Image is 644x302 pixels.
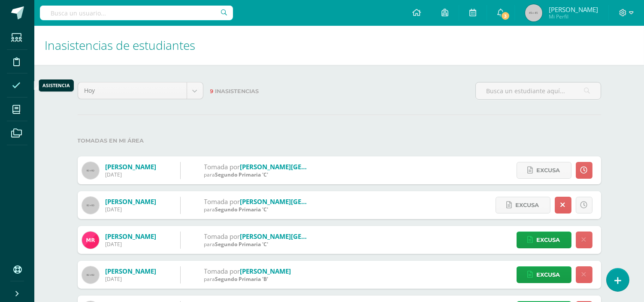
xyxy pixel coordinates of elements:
[476,82,601,99] input: Busca un estudiante aquí...
[78,82,203,99] a: Hoy
[106,162,157,171] a: [PERSON_NAME]
[549,5,598,14] span: [PERSON_NAME]
[204,162,240,171] span: Tomada por
[204,171,307,178] div: para
[517,232,571,248] a: Excusa
[215,88,259,95] span: Inasistencias
[215,241,269,248] span: Segundo Primaria 'C'
[106,206,157,213] div: [DATE]
[517,266,571,283] a: Excusa
[240,232,357,241] a: [PERSON_NAME][GEOGRAPHIC_DATA]
[215,206,269,213] span: Segundo Primaria 'C'
[106,232,157,241] a: [PERSON_NAME]
[82,197,99,214] img: 60x60
[537,267,560,283] span: Excusa
[516,197,539,213] span: Excusa
[204,232,240,241] span: Tomada por
[215,275,269,283] span: Segundo Primaria 'B'
[204,197,240,206] span: Tomada por
[204,241,307,248] div: para
[204,267,240,275] span: Tomada por
[215,171,269,178] span: Segundo Primaria 'C'
[82,266,99,284] img: 60x60
[106,267,157,275] a: [PERSON_NAME]
[106,171,157,178] div: [DATE]
[537,232,560,248] span: Excusa
[537,162,560,178] span: Excusa
[85,82,180,99] span: Hoy
[82,232,99,249] img: cce91bffab8f7a10d5845b0ce62a1cf1.png
[240,267,291,275] a: [PERSON_NAME]
[42,82,70,88] div: Asistencia
[106,197,157,206] a: [PERSON_NAME]
[525,4,542,21] img: 45x45
[40,6,233,20] input: Busca un usuario...
[106,241,157,248] div: [DATE]
[45,37,195,53] span: Inasistencias de estudiantes
[106,275,157,283] div: [DATE]
[549,13,598,20] span: Mi Perfil
[204,275,291,283] div: para
[82,162,99,179] img: 60x60
[78,132,601,149] label: Tomadas en mi área
[496,197,550,214] a: Excusa
[517,162,571,179] a: Excusa
[240,162,357,171] a: [PERSON_NAME][GEOGRAPHIC_DATA]
[501,11,510,21] span: 3
[240,197,357,206] a: [PERSON_NAME][GEOGRAPHIC_DATA]
[210,88,214,95] span: 9
[204,206,307,213] div: para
